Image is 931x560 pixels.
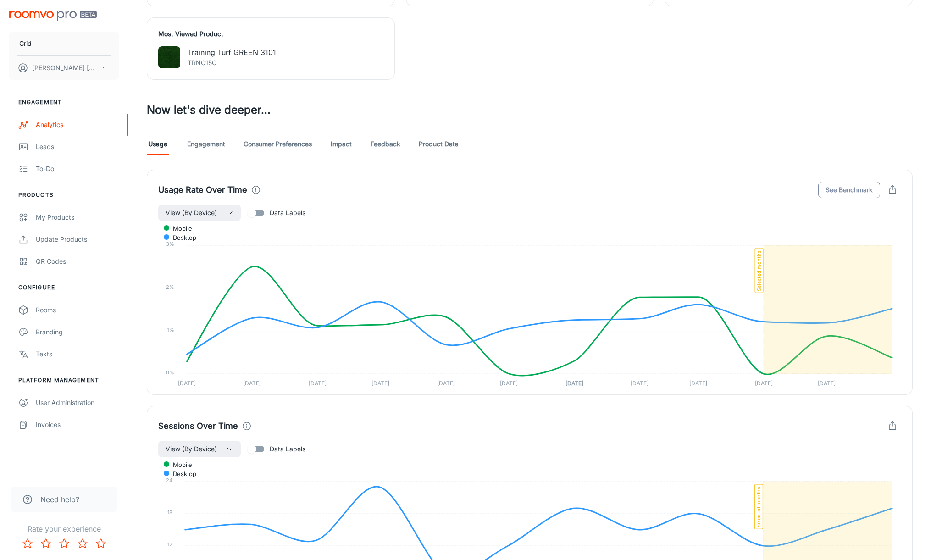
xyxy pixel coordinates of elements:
span: desktop [166,470,196,478]
tspan: 12 [167,541,172,548]
button: Rate 2 star [37,534,55,553]
tspan: [DATE] [437,380,455,387]
div: Leads [36,142,119,152]
img: Roomvo PRO Beta [9,11,97,21]
p: Rate your experience [7,523,121,534]
p: Training Turf GREEN 3101 [188,47,276,58]
button: Rate 3 star [55,534,73,553]
tspan: 24 [166,477,172,483]
div: My Products [36,212,119,222]
tspan: [DATE] [371,380,389,387]
a: Impact [330,133,352,155]
button: Rate 1 star [18,534,37,553]
button: See Benchmark [818,182,880,198]
a: Engagement [187,133,225,155]
div: Update Products [36,234,119,244]
tspan: [DATE] [818,380,836,387]
tspan: 2% [166,284,174,290]
tspan: 0% [166,369,174,376]
a: Usage [147,133,169,155]
div: Rooms [36,305,111,315]
span: desktop [166,233,196,242]
span: Data Labels [270,208,305,218]
tspan: [DATE] [631,380,648,387]
tspan: [DATE] [565,380,583,387]
span: Need help? [40,494,79,505]
a: Feedback [371,133,400,155]
div: User Administration [36,398,119,408]
tspan: [DATE] [243,380,261,387]
tspan: [DATE] [755,380,773,387]
div: Branding [36,327,119,337]
span: View (By Device) [166,207,217,218]
div: Analytics [36,120,119,130]
span: Data Labels [270,444,305,454]
h3: Now let's dive deeper... [147,102,913,118]
a: Product Data [419,133,459,155]
h4: Sessions Over Time [158,420,238,432]
div: To-do [36,164,119,174]
tspan: 1% [167,327,174,333]
tspan: [DATE] [309,380,327,387]
div: Texts [36,349,119,359]
tspan: 18 [167,509,172,516]
tspan: [DATE] [689,380,707,387]
div: Invoices [36,420,119,430]
tspan: [DATE] [500,380,518,387]
p: TRNG15G [188,58,276,68]
h4: Most Viewed Product [158,29,383,39]
span: mobile [166,460,192,469]
button: View (By Device) [158,205,241,221]
img: Training Turf GREEN 3101 [158,46,180,68]
button: Grid [9,32,119,55]
button: [PERSON_NAME] [PERSON_NAME] [9,56,119,80]
tspan: 3% [166,241,174,247]
span: View (By Device) [166,444,217,455]
tspan: [DATE] [178,380,196,387]
span: mobile [166,224,192,233]
button: Rate 4 star [73,534,92,553]
p: Grid [19,39,32,49]
div: QR Codes [36,256,119,266]
button: Rate 5 star [92,534,110,553]
h4: Usage Rate Over Time [158,183,247,196]
a: Consumer Preferences [244,133,312,155]
p: [PERSON_NAME] [PERSON_NAME] [32,63,97,73]
button: View (By Device) [158,441,241,457]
